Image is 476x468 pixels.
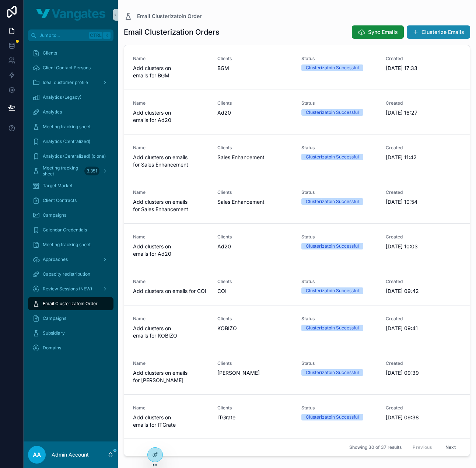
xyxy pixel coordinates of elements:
span: Ad20 [217,243,231,250]
span: Status [301,360,377,366]
span: Add clusters on emails for Ad20 [133,109,209,124]
span: Jump to... [39,32,86,38]
span: Review Sessions (NEW) [43,286,92,292]
span: Created [386,234,461,240]
span: Add clusters on emails for BGM [133,64,209,79]
a: Review Sessions (NEW) [28,282,113,296]
span: ITGrate [217,414,235,421]
span: Target Market [43,183,73,189]
span: Name [133,316,209,322]
span: Client Contact Persons [43,65,91,71]
span: COI [217,287,227,295]
span: Created [386,316,461,322]
div: Clusterizatoin Successful [306,154,359,160]
span: Sync Emails [368,28,398,36]
a: Ideal customer profile [28,76,113,89]
a: Calendar Credentials [28,223,113,237]
span: Clients [43,50,57,56]
h1: Email Clusterization Orders [124,27,220,37]
span: Calendar Credentials [43,227,87,233]
span: KOBIZO [217,325,237,332]
div: 3.351 [84,167,99,175]
span: Status [301,279,377,284]
span: Clients [217,100,293,106]
span: Status [301,145,377,151]
div: Clusterizatoin Successful [306,109,359,116]
span: Capacity redistribution [43,271,90,277]
button: Jump to...CtrlK [28,29,113,41]
span: Created [386,100,461,106]
div: Clusterizatoin Successful [306,325,359,331]
p: Admin Account [52,451,89,458]
button: Clusterize Emails [407,25,470,39]
span: Analytics (Centralized) [43,139,90,144]
span: Name [133,279,209,284]
span: Campaigns [43,315,66,321]
span: Name [133,405,209,411]
a: Email Clusterizatoin Order [28,297,113,310]
span: Status [301,100,377,106]
span: Clients [217,189,293,195]
a: Client Contact Persons [28,61,113,74]
button: Sync Emails [352,25,404,39]
span: [DATE] 10:03 [386,243,461,250]
span: Sales Enhancement [217,198,265,206]
span: Sales Enhancement [217,154,265,161]
span: Analytics [43,109,62,115]
span: BGM [217,64,229,72]
div: Clusterizatoin Successful [306,198,359,205]
span: AA [33,450,41,459]
a: Capacity redistribution [28,268,113,281]
span: Add clusters on emails for ITGrate [133,414,209,429]
span: Created [386,279,461,284]
span: Clients [217,145,293,151]
span: Clients [217,56,293,62]
div: Clusterizatoin Successful [306,243,359,249]
span: Name [133,100,209,106]
span: Status [301,189,377,195]
a: Target Market [28,179,113,192]
span: Clients [217,360,293,366]
span: Meeting tracking sheet [43,165,81,177]
span: Add clusters on emails for Sales Enhancement [133,154,209,168]
span: Created [386,360,461,366]
a: Meeting tracking sheet [28,238,113,251]
a: Campaigns [28,209,113,222]
a: Email Clusterizatoin Order [124,12,202,21]
a: Clients [28,46,113,60]
a: Subsidiary [28,326,113,340]
span: Status [301,405,377,411]
span: [DATE] 09:41 [386,325,461,332]
span: Clients [217,279,293,284]
span: K [104,32,110,38]
span: Campaigns [43,212,66,218]
span: Status [301,316,377,322]
span: Add clusters on emails for COI [133,287,209,295]
span: Add clusters on emails for KOBIZO [133,325,209,339]
span: Name [133,56,209,62]
span: Ideal customer profile [43,80,88,85]
a: Analytics (Centralized) (clone) [28,150,113,163]
img: App logo [36,9,105,21]
span: Ad20 [217,109,231,116]
span: [DATE] 17:33 [386,64,461,72]
span: Name [133,360,209,366]
span: Analytics (Centralized) (clone) [43,153,106,159]
span: Name [133,145,209,151]
span: [PERSON_NAME] [217,369,260,377]
span: Status [301,56,377,62]
a: Meeting tracking sheet [28,120,113,133]
a: Client Contracts [28,194,113,207]
span: Meeting tracking sheet [43,124,91,130]
span: [DATE] 16:27 [386,109,461,116]
button: Next [440,441,461,453]
span: [DATE] 09:42 [386,287,461,295]
span: Clients [217,234,293,240]
span: Created [386,56,461,62]
span: Add clusters on emails for Ad20 [133,243,209,258]
span: Add clusters on emails for Sales Enhancement [133,198,209,213]
a: Analytics (Legacy) [28,91,113,104]
span: Name [133,234,209,240]
span: Status [301,234,377,240]
span: Name [133,189,209,195]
